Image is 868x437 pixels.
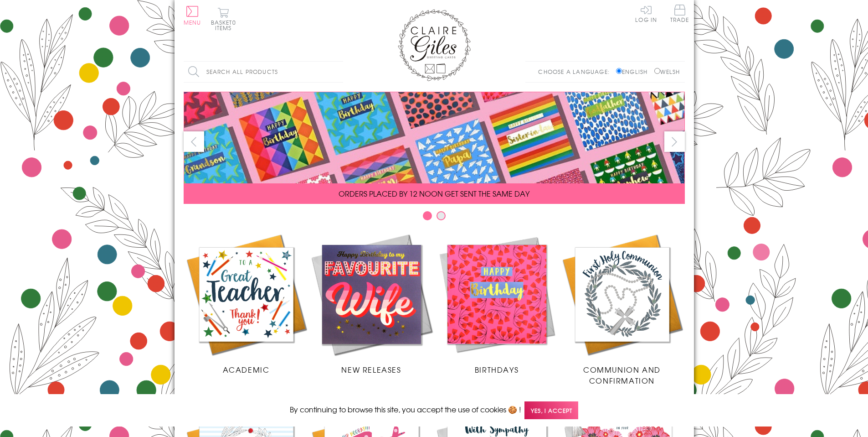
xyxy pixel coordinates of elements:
[654,68,680,76] label: Welsh
[434,232,560,375] a: Birthdays
[215,18,236,32] span: 0 items
[398,9,471,81] img: Claire Giles Greetings Cards
[341,364,401,375] span: New Releases
[635,5,657,22] a: Log In
[524,401,578,419] span: Yes, I accept
[475,364,519,375] span: Birthdays
[670,5,689,24] a: Trade
[437,211,446,220] button: Carousel Page 2
[184,6,201,25] button: Menu
[423,211,432,220] button: Carousel Page 1 (Current Slide)
[334,62,343,82] input: Search
[616,68,652,76] label: English
[223,364,270,375] span: Academic
[583,364,661,386] span: Communion and Confirmation
[184,62,343,82] input: Search all products
[538,68,614,76] p: Choose a language:
[184,18,201,26] span: Menu
[309,232,434,375] a: New Releases
[339,188,529,199] span: ORDERS PLACED BY 12 NOON GET SENT THE SAME DAY
[664,131,685,152] button: next
[184,131,204,152] button: prev
[670,5,689,22] span: Trade
[616,68,622,74] input: English
[211,7,236,31] button: Basket0 items
[184,211,685,225] div: Carousel Pagination
[560,232,685,386] a: Communion and Confirmation
[654,68,660,74] input: Welsh
[184,232,309,375] a: Academic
